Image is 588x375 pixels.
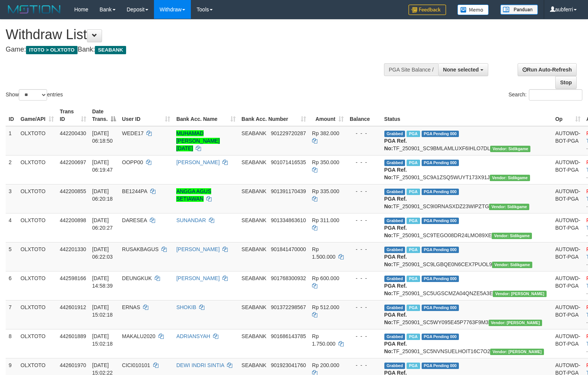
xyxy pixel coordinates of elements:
[122,188,147,194] span: BE1244PA
[60,333,86,339] span: 442601889
[407,276,420,282] span: Marked by aubferri
[422,276,459,282] span: PGA Pending
[242,159,267,165] span: SEABANK
[242,275,267,281] span: SEABANK
[438,63,488,76] button: None selected
[176,275,219,281] a: [PERSON_NAME]
[381,242,552,271] td: TF_250901_SC9LGBQE0N6CEX7PUOL9
[122,246,158,252] span: RUSAKBAGUS
[122,159,143,165] span: OOPP00
[312,275,339,281] span: Rp 600.000
[271,188,306,194] span: Copy 901391170439 to clipboard
[347,105,381,126] th: Balance
[422,305,459,311] span: PGA Pending
[60,304,86,310] span: 442601912
[60,159,86,165] span: 442200697
[381,126,552,155] td: TF_250901_SC9BMLAMLUXF6IHLO7DL
[312,159,339,165] span: Rp 350.000
[92,130,113,144] span: [DATE] 06:18:50
[408,5,446,15] img: Feedback.jpg
[555,76,577,89] a: Stop
[271,275,306,281] span: Copy 901768300932 to clipboard
[122,130,144,136] span: WEDE17
[518,63,577,76] a: Run Auto-Refresh
[60,275,86,281] span: 442598166
[60,188,86,194] span: 442200855
[457,5,489,15] img: Button%20Memo.svg
[500,5,538,15] img: panduan.png
[422,363,459,369] span: PGA Pending
[422,160,459,166] span: PGA Pending
[18,213,57,242] td: OLXTOTO
[422,131,459,137] span: PGA Pending
[26,46,78,54] span: ITOTO > OLXTOTO
[384,138,407,151] b: PGA Ref. No:
[271,362,306,368] span: Copy 901923041760 to clipboard
[384,218,405,224] span: Grabbed
[350,245,378,253] div: - - -
[490,175,530,181] span: Vendor URL: https://secure9.1velocity.biz
[312,246,335,260] span: Rp 1.500.000
[309,105,347,126] th: Amount: activate to sort column ascending
[242,217,267,223] span: SEABANK
[92,304,113,318] span: [DATE] 15:02:18
[18,105,57,126] th: Game/API: activate to sort column ascending
[552,329,583,358] td: AUTOWD-BOT-PGA
[6,155,18,184] td: 2
[173,105,238,126] th: Bank Acc. Name: activate to sort column ascending
[407,131,420,137] span: Marked by aubabdullah
[18,155,57,184] td: OLXTOTO
[381,329,552,358] td: TF_250901_SC5NVNSUELHOIT16C7O2
[176,159,219,165] a: [PERSON_NAME]
[6,89,63,101] label: Show entries
[176,304,196,310] a: SHOKIB
[122,333,155,339] span: MAKALU2020
[312,217,339,223] span: Rp 311.000
[490,146,530,152] span: Vendor URL: https://secure9.1velocity.biz
[271,217,306,223] span: Copy 901334863610 to clipboard
[60,130,86,136] span: 442200430
[6,4,63,15] img: MOTION_logo.png
[89,105,119,126] th: Date Trans.: activate to sort column descending
[384,225,407,238] b: PGA Ref. No:
[6,105,18,126] th: ID
[92,246,113,260] span: [DATE] 06:22:03
[176,130,219,151] a: MUHAMAD [PERSON_NAME][DATE]
[6,329,18,358] td: 8
[529,89,582,101] input: Search:
[6,271,18,300] td: 6
[381,213,552,242] td: TF_250901_SC9TEGO08DR24LMO89XE
[384,334,405,340] span: Grabbed
[176,333,210,339] a: ADRIANSYAH
[384,305,405,311] span: Grabbed
[350,159,378,166] div: - - -
[422,247,459,253] span: PGA Pending
[407,305,420,311] span: Marked by aubferri
[422,334,459,340] span: PGA Pending
[176,217,206,223] a: SUNANDAR
[552,300,583,329] td: AUTOWD-BOT-PGA
[552,271,583,300] td: AUTOWD-BOT-PGA
[489,204,529,210] span: Vendor URL: https://secure9.1velocity.biz
[492,233,532,239] span: Vendor URL: https://secure9.1velocity.biz
[271,159,306,165] span: Copy 901071416535 to clipboard
[552,105,583,126] th: Op: activate to sort column ascending
[122,304,140,310] span: ERNAS
[242,188,267,194] span: SEABANK
[19,89,47,101] select: Showentries
[57,105,89,126] th: Trans ID: activate to sort column ascending
[407,218,420,224] span: Marked by aubabdullah
[384,189,405,195] span: Grabbed
[95,46,126,54] span: SEABANK
[489,320,542,326] span: Vendor URL: https://secure5.1velocity.biz
[443,67,479,73] span: None selected
[384,196,407,209] b: PGA Ref. No:
[350,187,378,195] div: - - -
[242,304,267,310] span: SEABANK
[242,246,267,252] span: SEABANK
[407,189,420,195] span: Marked by aubabdullah
[271,130,306,136] span: Copy 901229720287 to clipboard
[18,300,57,329] td: OLXTOTO
[552,126,583,155] td: AUTOWD-BOT-PGA
[350,303,378,311] div: - - -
